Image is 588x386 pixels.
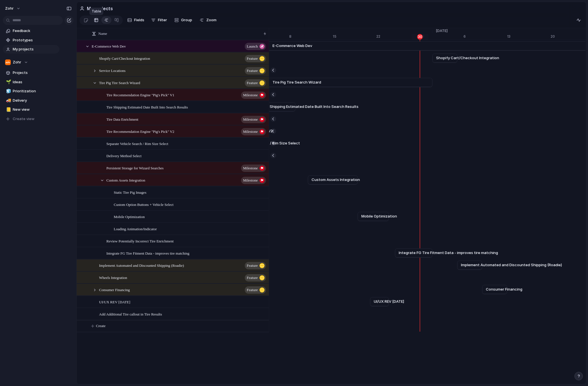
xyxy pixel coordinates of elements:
button: Milestone [241,128,266,135]
a: 🚚Delivery [3,96,59,105]
span: Mobile Optimization [361,214,397,219]
a: Prototypes [3,36,59,44]
button: Milestone [241,177,266,184]
span: Feature [247,67,258,75]
button: Create [82,320,278,332]
button: Zohr [3,58,59,67]
span: Feature [247,79,258,87]
button: Feature [245,286,266,294]
button: Milestone [241,165,266,172]
span: Loading Animation/Indicator [114,225,157,232]
button: 🧊 [5,88,11,94]
span: Delivery Method Select [106,152,141,159]
button: Fields [125,16,147,25]
span: New view [13,107,57,112]
span: Integrate FG Tire Fitment Data - improves tire matching [106,250,189,256]
span: Zoom [206,17,216,23]
div: 15 [333,34,376,39]
button: 🌱 [5,79,11,85]
a: 📒New view [3,105,59,114]
a: 🧊Prioritization [3,87,59,95]
span: launch [247,42,258,50]
div: 8 [289,34,333,39]
span: Tire Recommendation Engine "Pig's Pick" V2 [106,128,174,135]
a: Custom Assets Integration [312,176,354,184]
span: Zohr [13,59,21,65]
button: Group [171,16,195,25]
a: Projects [3,69,59,77]
button: Milestone [241,116,266,123]
div: 🚚 [6,97,10,104]
div: 🌱 [6,79,10,85]
span: Tire Pig Tire Search Wizard [272,80,321,85]
span: UI/UX REV [DATE] [374,299,404,304]
span: Integrate FG Tire Fitment Data - improves tire matching [399,250,498,256]
span: Separate Vehicle Search / Rim Size Select [106,140,168,147]
span: My projects [13,46,57,52]
span: Group [181,17,192,23]
button: Feature [245,274,266,281]
span: Prototypes [13,37,57,43]
span: Persistent Storage for Wizard Searches [106,165,164,171]
button: Feature [245,55,266,62]
span: Create [96,323,106,329]
span: UI/UX REV [DATE] [99,298,130,305]
a: Feedback [3,27,59,35]
span: Feature [247,274,258,282]
button: Filter [149,16,169,25]
div: 6 [463,34,507,39]
button: 🚚 [5,98,11,103]
span: Filter [158,17,167,23]
a: Implement Automated and Discounted Shipping (Roadie) [461,261,478,269]
div: 13 [507,34,551,39]
span: Service Locations [99,67,126,74]
a: 🌱Ideas [3,78,59,86]
div: 📒 [6,106,10,113]
span: Consumer Financing [99,286,130,293]
span: Feature [247,262,258,270]
span: Implement Automated and Discounted Shipping (Roadie) [99,262,184,268]
span: Feedback [13,28,57,34]
a: UI/UX REV [DATE] [374,297,385,306]
span: Milestone [243,128,258,136]
span: E-Commerce Web Dev [92,43,126,49]
span: Milestone [243,176,258,184]
button: zohr [3,4,23,13]
span: [DATE] [432,28,451,34]
span: zohr [5,6,14,11]
span: Static Tire Pig Images [114,189,146,195]
span: Feature [247,286,258,294]
button: 📒 [5,107,11,112]
span: Shopify Cart/Checkout Integration [436,55,499,61]
div: 🧊 [6,88,10,95]
span: Custom Assets Integration [106,177,145,183]
span: Delivery [13,98,57,103]
span: Ideas [13,79,57,85]
a: Mobile Optimization [361,212,385,221]
a: Shopify Cart/Checkout Integration [436,54,454,62]
span: Tire Data Enrichment [106,116,138,122]
div: Table [89,8,103,15]
span: Add Additional Tire callout in Tire Results [99,311,162,317]
span: Fields [134,17,144,23]
span: Tire Recommendation Engine "Pig's Pick" V1 [106,91,174,98]
span: Consumer Financing [486,287,522,292]
span: Milestone [243,91,258,99]
span: Create view [13,116,35,122]
div: 30 [417,34,423,40]
a: Consumer Financing [486,285,503,294]
button: Feature [245,79,266,87]
button: Feature [245,67,266,74]
span: Review Potentially Incorrect Tire Enrichment [106,238,174,244]
a: Tire Shipping Estimated Date Built Into Search Results [262,103,292,111]
span: Prioritization [13,88,57,94]
button: Feature [245,262,266,269]
div: 22 [376,34,420,39]
a: Integrate FG Tire Fitment Data - improves tire matching [399,249,429,257]
span: Wheels Integration [99,274,127,281]
span: E-Commerce Web Dev [272,43,312,49]
span: Feature [247,55,258,63]
span: Milestone [243,164,258,172]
